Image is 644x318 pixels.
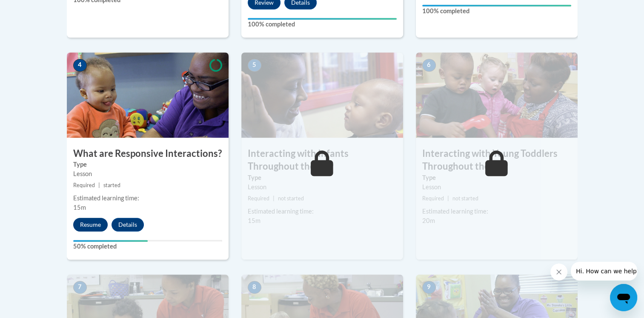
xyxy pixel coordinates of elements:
span: 9 [422,281,436,294]
iframe: Close message [550,263,567,280]
button: Details [112,218,144,231]
iframe: Button to launch messaging window [610,284,637,311]
span: Required [422,195,444,202]
span: | [98,182,100,188]
span: Required [248,195,269,202]
label: 100% completed [248,20,397,29]
span: 6 [422,59,436,72]
span: started [103,182,120,188]
span: not started [278,195,304,202]
img: Course Image [241,52,403,138]
span: 15m [73,204,86,211]
span: Required [73,182,95,188]
label: Type [248,173,397,182]
div: Your progress [422,5,571,6]
h3: Interacting with Infants Throughout the Day [241,147,403,173]
label: 100% completed [422,6,571,16]
span: 15m [248,217,260,224]
span: 20m [422,217,435,224]
span: 4 [73,59,87,72]
label: Type [73,160,222,169]
button: Resume [73,218,108,231]
div: Your progress [73,240,148,242]
div: Lesson [73,169,222,179]
h3: Interacting with Young Toddlers Throughout the Day [416,147,578,173]
span: | [273,195,275,202]
div: Estimated learning time: [248,207,397,216]
h3: What are Responsive Interactions? [67,147,229,160]
div: Lesson [422,182,571,192]
span: not started [452,195,478,202]
label: Type [422,173,571,182]
div: Lesson [248,182,397,192]
iframe: Message from company [571,262,637,280]
img: Course Image [67,52,229,138]
div: Estimated learning time: [422,207,571,216]
span: | [447,195,449,202]
img: Course Image [416,52,578,138]
label: 50% completed [73,242,222,251]
span: 8 [248,281,261,294]
span: 5 [248,59,261,72]
span: 7 [73,281,87,294]
div: Your progress [248,18,397,20]
div: Estimated learning time: [73,194,222,203]
span: Hi. How can we help? [5,6,69,13]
